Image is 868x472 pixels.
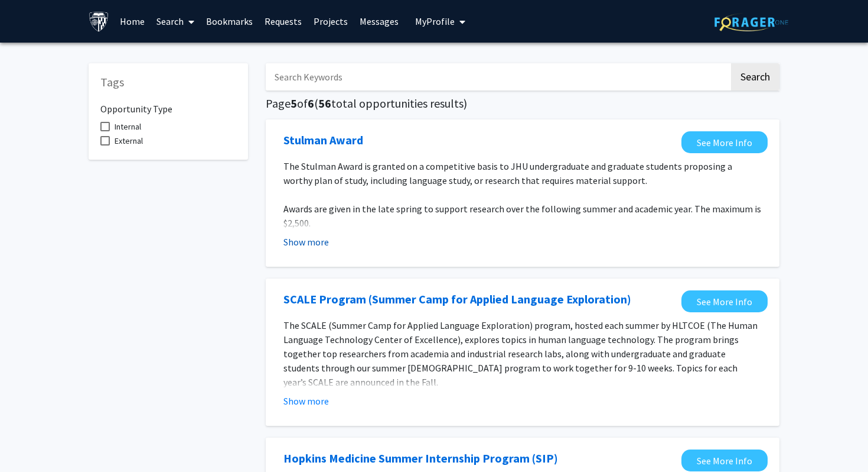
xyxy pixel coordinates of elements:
[308,1,354,42] a: Projects
[283,203,761,229] span: Awards are given in the late spring to support research over the following summer and academic ye...
[681,131,768,153] a: Opens in a new tab
[89,11,109,32] img: Johns Hopkins University Logo
[115,134,143,148] span: External
[291,96,297,111] span: 5
[354,1,404,42] a: Messages
[200,1,259,42] a: Bookmarks
[283,235,329,249] button: Show more
[415,15,455,27] span: My Profile
[318,96,331,111] span: 56
[283,131,363,149] a: Opens in a new tab
[266,63,729,90] input: Search Keywords
[266,96,779,111] h5: Page of ( total opportunities results)
[115,119,141,134] span: Internal
[283,394,329,408] button: Show more
[151,1,200,42] a: Search
[259,1,308,42] a: Requests
[283,450,558,467] a: Opens in a new tab
[731,63,779,90] button: Search
[100,94,236,115] h6: Opportunity Type
[714,13,788,31] img: ForagerOne Logo
[283,319,758,388] span: The SCALE (Summer Camp for Applied Language Exploration) program, hosted each summer by HLTCOE (T...
[114,1,151,42] a: Home
[100,75,236,89] h5: Tags
[283,290,631,308] a: Opens in a new tab
[681,290,768,312] a: Opens in a new tab
[681,450,768,471] a: Opens in a new tab
[308,96,314,111] span: 6
[283,160,732,186] span: The Stulman Award is granted on a competitive basis to JHU undergraduate and graduate students pr...
[9,419,50,463] iframe: Chat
